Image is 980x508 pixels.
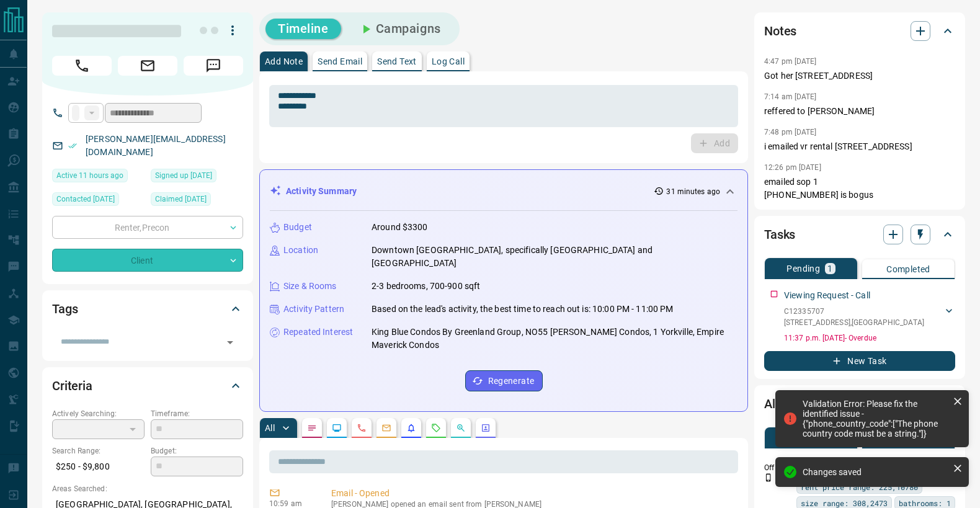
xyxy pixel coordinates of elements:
[764,351,955,371] button: New Task
[283,303,344,316] p: Activity Pattern
[764,140,955,153] p: i emailed vr rental [STREET_ADDRESS]
[764,225,795,244] h2: Tasks
[784,289,870,302] p: Viewing Request - Call
[784,306,924,317] p: C12335707
[265,424,275,432] p: All
[764,92,817,101] p: 7:14 am [DATE]
[803,399,948,439] div: Validation Error: Please fix the identified issue - {"phone_country_code":["The phone country cod...
[372,244,737,270] p: Downtown [GEOGRAPHIC_DATA], specifically [GEOGRAPHIC_DATA] and [GEOGRAPHIC_DATA]
[151,445,243,457] p: Budget:
[764,389,955,419] div: Alerts
[52,376,92,396] h2: Criteria
[764,473,773,482] svg: Push Notification Only
[52,216,243,239] div: Renter , Precon
[784,303,955,331] div: C12335707[STREET_ADDRESS],[GEOGRAPHIC_DATA]
[764,128,817,136] p: 7:48 pm [DATE]
[52,445,145,457] p: Search Range:
[155,169,212,182] span: Signed up [DATE]
[52,249,243,272] div: Client
[377,57,417,66] p: Send Text
[786,264,820,273] p: Pending
[52,483,243,494] p: Areas Searched:
[764,21,796,41] h2: Notes
[286,185,357,198] p: Activity Summary
[283,244,318,257] p: Location
[481,423,491,433] svg: Agent Actions
[56,169,123,182] span: Active 11 hours ago
[381,423,391,433] svg: Emails
[372,326,737,352] p: King Blue Condos By Greenland Group, NO55 [PERSON_NAME] Condos, 1 Yorkville, Empire Maverick Condos
[307,423,317,433] svg: Notes
[270,180,737,203] div: Activity Summary31 minutes ago
[269,499,313,508] p: 10:59 am
[265,19,341,39] button: Timeline
[221,334,239,351] button: Open
[803,467,948,477] div: Changes saved
[372,221,428,234] p: Around $3300
[764,394,796,414] h2: Alerts
[764,105,955,118] p: reffered to [PERSON_NAME]
[283,280,337,293] p: Size & Rooms
[118,56,177,76] span: Email
[784,317,924,328] p: [STREET_ADDRESS] , [GEOGRAPHIC_DATA]
[52,169,145,186] div: Tue Aug 12 2025
[666,186,720,197] p: 31 minutes ago
[86,134,226,157] a: [PERSON_NAME][EMAIL_ADDRESS][DOMAIN_NAME]
[465,370,543,391] button: Regenerate
[764,163,821,172] p: 12:26 pm [DATE]
[52,56,112,76] span: Call
[764,220,955,249] div: Tasks
[827,264,832,273] p: 1
[406,423,416,433] svg: Listing Alerts
[432,57,465,66] p: Log Call
[764,176,955,202] p: emailed sop 1 [PHONE_NUMBER] is bogus
[372,280,480,293] p: 2-3 bedrooms, 700-900 sqft
[764,462,789,473] p: Off
[764,57,817,66] p: 4:47 pm [DATE]
[52,192,145,210] div: Tue Aug 27 2024
[68,141,77,150] svg: Email Verified
[151,192,243,210] div: Fri Sep 13 2024
[357,423,367,433] svg: Calls
[784,332,955,344] p: 11:37 p.m. [DATE] - Overdue
[764,69,955,82] p: Got her [STREET_ADDRESS]
[331,487,733,500] p: Email - Opened
[52,299,78,319] h2: Tags
[318,57,362,66] p: Send Email
[456,423,466,433] svg: Opportunities
[372,303,674,316] p: Based on the lead's activity, the best time to reach out is: 10:00 PM - 11:00 PM
[52,408,145,419] p: Actively Searching:
[332,423,342,433] svg: Lead Browsing Activity
[52,371,243,401] div: Criteria
[265,57,303,66] p: Add Note
[886,265,930,274] p: Completed
[283,326,353,339] p: Repeated Interest
[56,193,115,205] span: Contacted [DATE]
[184,56,243,76] span: Message
[764,16,955,46] div: Notes
[52,294,243,324] div: Tags
[52,457,145,477] p: $250 - $9,800
[151,408,243,419] p: Timeframe:
[431,423,441,433] svg: Requests
[151,169,243,186] div: Fri Jul 19 2024
[346,19,453,39] button: Campaigns
[283,221,312,234] p: Budget
[155,193,207,205] span: Claimed [DATE]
